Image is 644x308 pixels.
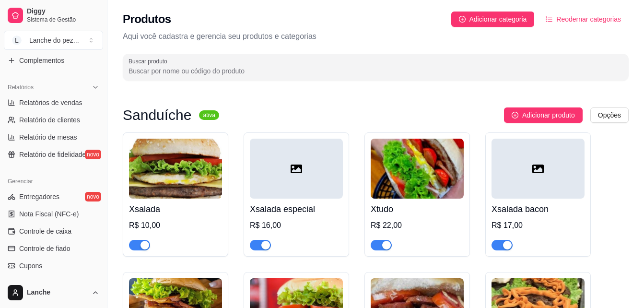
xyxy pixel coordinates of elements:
[19,192,59,201] span: Entregadores
[4,31,103,50] button: Select a team
[250,220,343,231] div: R$ 16,00
[19,209,79,219] span: Nota Fiscal (NFC-e)
[492,202,585,216] h4: Xsalada bacon
[27,16,99,24] span: Sistema de Gestão
[129,202,222,216] h4: Xsalada
[371,220,464,231] div: R$ 22,00
[4,4,103,27] a: DiggySistema de Gestão
[4,281,103,304] button: Lanche
[4,130,103,145] a: Relatório de mesas
[19,150,86,159] span: Relatório de fidelidade
[4,112,103,128] a: Relatório de clientes
[538,12,629,27] button: Reodernar categorias
[19,261,42,271] span: Cupons
[27,7,99,16] span: Diggy
[4,275,103,291] a: Clientes
[8,83,34,91] span: Relatórios
[123,31,629,42] p: Aqui você cadastra e gerencia seu produtos e categorias
[459,16,466,23] span: plus-circle
[4,224,103,239] a: Controle de caixa
[469,14,527,24] span: Adicionar categoria
[512,112,518,118] span: plus-circle
[29,36,79,45] div: Lanche do pez ...
[250,202,343,216] h4: Xsalada especial
[522,110,575,120] span: Adicionar produto
[4,53,103,68] a: Complementos
[4,95,103,110] a: Relatórios de vendas
[504,107,583,123] button: Adicionar produto
[19,98,82,107] span: Relatórios de vendas
[129,139,222,199] img: product-image
[19,244,70,253] span: Controle de fiado
[123,109,191,121] h3: Sanduíche
[4,147,103,162] a: Relatório de fidelidadenovo
[371,202,464,216] h4: Xtudo
[19,226,71,236] span: Controle de caixa
[4,206,103,222] a: Nota Fiscal (NFC-e)
[4,258,103,273] a: Cupons
[371,139,464,199] img: product-image
[19,132,77,142] span: Relatório de mesas
[4,241,103,256] a: Controle de fiado
[199,110,219,120] sup: ativa
[546,16,552,23] span: ordered-list
[129,66,623,76] input: Buscar produto
[129,220,222,231] div: R$ 10,00
[129,57,171,65] label: Buscar produto
[451,12,535,27] button: Adicionar categoria
[27,288,88,297] span: Lanche
[492,220,585,231] div: R$ 17,00
[12,36,22,45] span: L
[123,12,171,27] h2: Produtos
[598,110,621,120] span: Opções
[590,107,629,123] button: Opções
[4,174,103,189] div: Gerenciar
[19,115,80,125] span: Relatório de clientes
[4,189,103,204] a: Entregadoresnovo
[19,56,64,65] span: Complementos
[556,14,621,24] span: Reodernar categorias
